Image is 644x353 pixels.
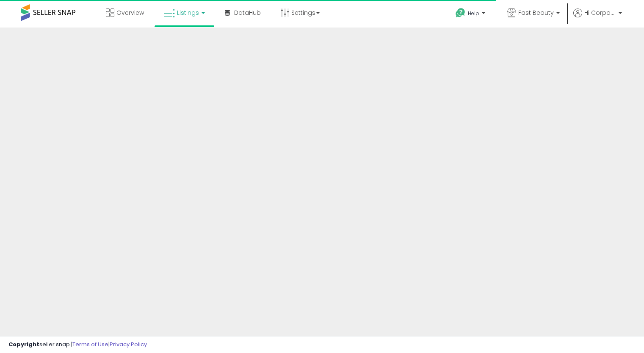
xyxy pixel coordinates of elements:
span: Fast Beauty [518,8,554,17]
span: DataHub [234,8,261,17]
a: Privacy Policy [110,340,147,348]
span: Hi Corporate [584,8,616,17]
strong: Copyright [8,340,39,348]
span: Overview [116,8,144,17]
a: Hi Corporate [573,8,622,28]
a: Terms of Use [72,340,108,348]
a: Help [449,1,494,28]
div: seller snap | | [8,341,147,349]
i: Get Help [455,8,466,18]
span: Help [468,10,479,17]
span: Listings [177,8,199,17]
